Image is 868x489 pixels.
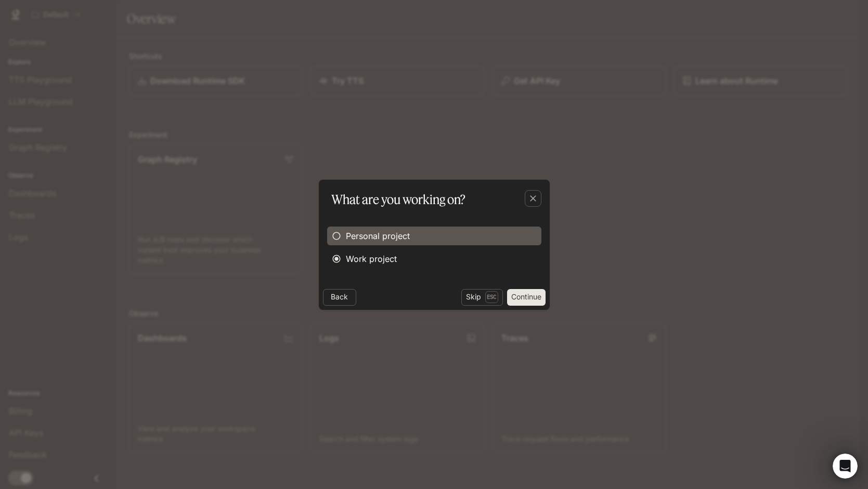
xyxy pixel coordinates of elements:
button: Back [323,289,356,306]
p: What are you working on? [331,190,465,209]
iframe: Intercom live chat [833,454,858,479]
button: SkipEsc [461,289,503,306]
p: Esc [485,291,498,303]
span: Work project [346,253,397,265]
span: Personal project [346,230,410,242]
button: Continue [507,289,546,306]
